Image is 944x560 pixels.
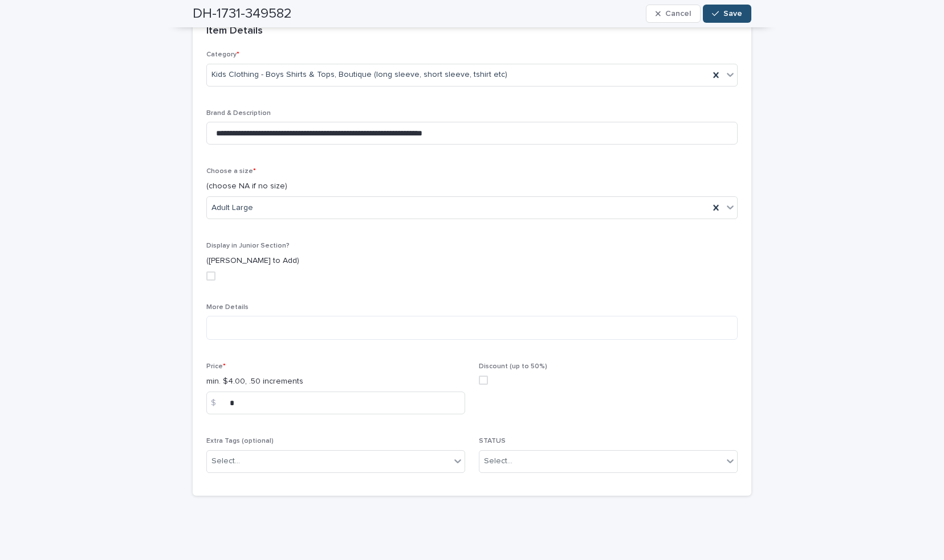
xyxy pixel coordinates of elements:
[723,10,742,18] span: Save
[479,363,547,370] span: Discount (up to 50%)
[206,392,229,414] div: $
[206,304,249,311] span: More Details
[479,438,506,444] span: STATUS
[206,180,738,192] p: (choose NA if no size)
[703,5,751,23] button: Save
[206,51,239,58] span: Category
[206,110,271,117] span: Brand & Description
[211,202,253,214] span: Adult Large
[193,6,292,22] h2: DH-1731-349582
[211,455,240,467] div: Select...
[646,5,701,23] button: Cancel
[484,455,512,467] div: Select...
[206,168,256,175] span: Choose a size
[206,438,274,444] span: Extra Tags (optional)
[206,376,465,388] p: min. $4.00, .50 increments
[206,363,226,370] span: Price
[206,25,263,38] h2: Item Details
[665,10,691,18] span: Cancel
[211,69,507,81] span: Kids Clothing - Boys Shirts & Tops, Boutique (long sleeve, short sleeve, tshirt etc)
[206,242,290,249] span: Display in Junior Section?
[206,255,465,267] p: ([PERSON_NAME] to Add)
